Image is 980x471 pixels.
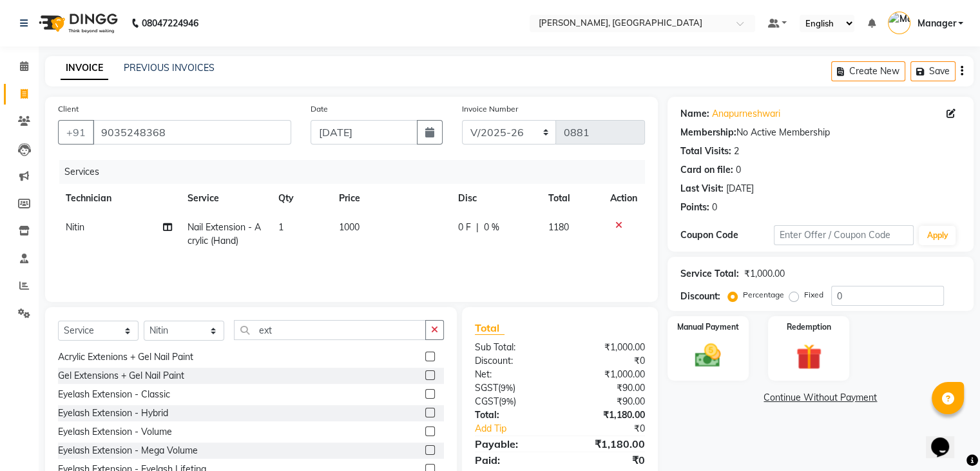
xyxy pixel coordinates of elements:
[66,221,84,233] span: Nitin
[670,391,971,405] a: Continue Without Payment
[788,341,830,373] img: _gift.svg
[484,221,499,234] span: 0 %
[465,368,560,381] div: Net:
[734,145,739,158] div: 2
[142,5,198,41] b: 08047224946
[926,419,967,458] iframe: chat widget
[602,184,645,213] th: Action
[462,103,518,115] label: Invoice Number
[187,221,260,246] span: Nail Extension - Acrylic (Hand)
[736,163,741,177] div: 0
[475,382,498,394] span: SGST
[888,12,910,34] img: Manager
[560,452,655,468] div: ₹0
[465,408,560,422] div: Total:
[465,395,560,408] div: ( )
[475,396,499,407] span: CGST
[465,436,560,452] div: Payable:
[501,383,513,393] span: 9%
[548,221,569,233] span: 1180
[712,107,780,121] a: Anapurneshwari
[311,103,328,115] label: Date
[560,368,655,381] div: ₹1,000.00
[465,381,560,395] div: ( )
[465,452,560,468] div: Paid:
[58,406,168,420] div: Eyelash Extension - Hybrid
[465,341,560,354] div: Sub Total:
[278,221,283,233] span: 1
[58,388,170,401] div: Eyelash Extension - Classic
[680,145,731,158] div: Total Visits:
[58,184,179,213] th: Technician
[339,221,360,233] span: 1000
[234,320,426,340] input: Search or Scan
[910,61,956,81] button: Save
[774,225,914,245] input: Enter Offer / Coupon Code
[58,425,172,439] div: Eyelash Extension - Volume
[560,381,655,395] div: ₹90.00
[744,267,785,281] div: ₹1,000.00
[58,350,193,364] div: Acrylic Extenions + Gel Nail Paint
[804,289,823,301] label: Fixed
[680,228,774,242] div: Coupon Code
[271,184,331,213] th: Qty
[560,408,655,422] div: ₹1,180.00
[58,120,94,145] button: +91
[677,321,739,333] label: Manual Payment
[680,126,961,139] div: No Active Membership
[917,17,956,30] span: Manager
[787,321,831,333] label: Redemption
[93,120,291,145] input: Search by Name/Mobile/Email/Code
[458,221,471,234] span: 0 F
[743,289,784,301] label: Percentage
[331,184,450,213] th: Price
[61,57,108,80] a: INVOICE
[680,126,736,139] div: Membership:
[501,396,514,406] span: 9%
[680,201,709,214] div: Points:
[450,184,541,213] th: Disc
[33,5,121,41] img: logo
[541,184,602,213] th: Total
[59,160,655,184] div: Services
[687,341,729,370] img: _cash.svg
[560,436,655,452] div: ₹1,180.00
[475,321,504,335] span: Total
[831,61,905,81] button: Create New
[919,226,956,245] button: Apply
[560,341,655,354] div: ₹1,000.00
[58,444,198,457] div: Eyelash Extension - Mega Volume
[476,221,479,234] span: |
[680,182,724,195] div: Last Visit:
[465,354,560,368] div: Discount:
[58,369,184,383] div: Gel Extensions + Gel Nail Paint
[680,290,720,303] div: Discount:
[680,163,733,177] div: Card on file:
[465,422,575,436] a: Add Tip
[58,103,79,115] label: Client
[560,354,655,368] div: ₹0
[726,182,754,195] div: [DATE]
[179,184,271,213] th: Service
[575,422,654,436] div: ₹0
[712,201,717,214] div: 0
[124,62,215,74] a: PREVIOUS INVOICES
[680,107,709,121] div: Name:
[680,267,739,281] div: Service Total:
[560,395,655,408] div: ₹90.00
